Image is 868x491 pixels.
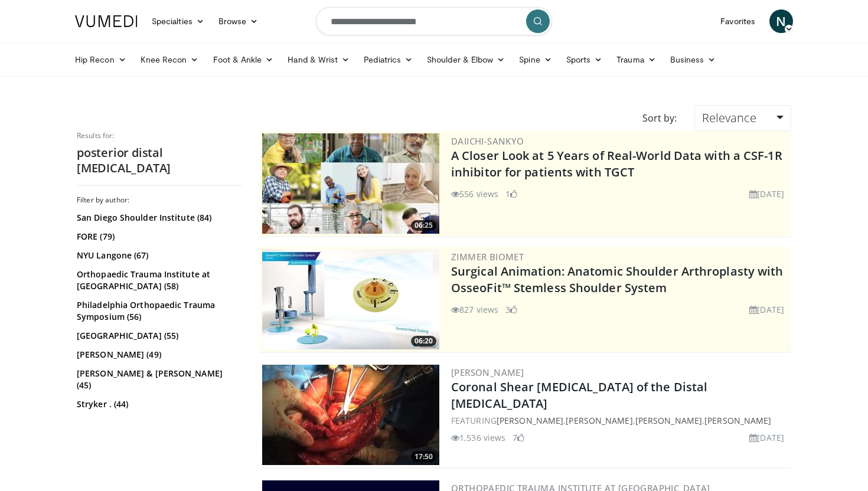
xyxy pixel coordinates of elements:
a: 06:25 [262,133,439,234]
span: 06:20 [411,336,436,346]
li: 1,536 views [451,431,505,444]
a: [PERSON_NAME] (49) [77,349,239,361]
a: San Diego Shoulder Institute (84) [77,212,239,224]
a: Business [663,48,723,71]
a: Philadelphia Orthopaedic Trauma Symposium (56) [77,299,239,323]
a: [PERSON_NAME] [566,415,632,426]
a: Pediatrics [357,48,420,71]
a: NYU Langone (67) [77,250,239,261]
a: Relevance [694,105,791,131]
li: 1 [505,188,517,200]
li: [DATE] [749,303,784,316]
a: Coronal Shear [MEDICAL_DATA] of the Distal [MEDICAL_DATA] [451,379,707,411]
img: ac8baac7-4924-4fd7-8ded-201101107d91.300x170_q85_crop-smart_upscale.jpg [262,365,439,465]
a: Browse [211,9,266,33]
a: Shoulder & Elbow [420,48,512,71]
a: Foot & Ankle [206,48,281,71]
h3: Filter by author: [77,195,242,205]
a: Hand & Wrist [280,48,357,71]
a: Zimmer Biomet [451,251,524,263]
input: Search topics, interventions [316,7,552,35]
a: N [769,9,793,33]
img: 84e7f812-2061-4fff-86f6-cdff29f66ef4.300x170_q85_crop-smart_upscale.jpg [262,249,439,349]
h2: posterior distal [MEDICAL_DATA] [77,145,242,176]
a: A Closer Look at 5 Years of Real-World Data with a CSF-1R inhibitor for patients with TGCT [451,148,782,180]
li: 556 views [451,188,498,200]
li: [DATE] [749,188,784,200]
span: 06:25 [411,220,436,231]
p: Results for: [77,131,242,140]
span: 17:50 [411,451,436,462]
a: Trauma [609,48,663,71]
img: 93c22cae-14d1-47f0-9e4a-a244e824b022.png.300x170_q85_crop-smart_upscale.jpg [262,133,439,234]
a: [GEOGRAPHIC_DATA] (55) [77,330,239,342]
a: [PERSON_NAME] [635,415,702,426]
a: Sports [559,48,610,71]
div: Sort by: [634,105,686,131]
a: Stryker . (44) [77,398,239,410]
img: VuMedi Logo [75,15,138,27]
a: [PERSON_NAME] [704,415,771,426]
li: [DATE] [749,431,784,444]
a: Knee Recon [133,48,206,71]
span: Relevance [702,110,756,126]
a: [PERSON_NAME] & [PERSON_NAME] (45) [77,368,239,391]
li: 827 views [451,303,498,316]
li: 3 [505,303,517,316]
a: [PERSON_NAME] [451,366,524,378]
a: Favorites [713,9,762,33]
a: 06:20 [262,249,439,349]
a: Surgical Animation: Anatomic Shoulder Arthroplasty with OsseoFit™ Stemless Shoulder System [451,263,784,296]
a: Hip Recon [68,48,133,71]
a: 17:50 [262,365,439,465]
div: FEATURING , , , [451,414,789,427]
li: 7 [513,431,524,444]
a: [PERSON_NAME] [497,415,563,426]
a: Specialties [145,9,211,33]
a: Spine [512,48,559,71]
a: FORE (79) [77,231,239,243]
a: Orthopaedic Trauma Institute at [GEOGRAPHIC_DATA] (58) [77,269,239,292]
a: Daiichi-Sankyo [451,135,524,147]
